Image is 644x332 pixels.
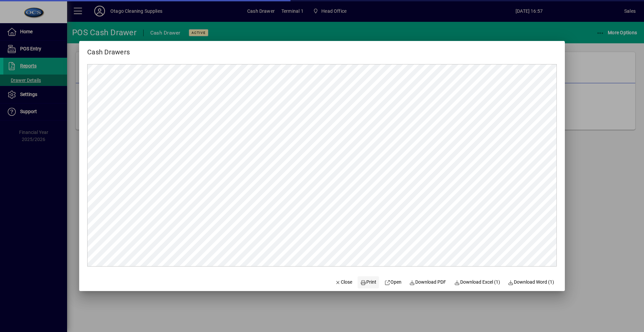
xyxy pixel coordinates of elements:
span: Download PDF [410,279,446,286]
a: Open [382,276,404,288]
span: Download Word (1) [508,279,554,286]
span: Download Excel (1) [454,279,500,286]
span: Close [335,279,353,286]
span: Open [384,279,401,286]
h2: Cash Drawers [79,41,138,57]
a: Download PDF [407,276,449,288]
button: Print [358,276,379,288]
span: Print [360,279,376,286]
button: Close [332,276,355,288]
button: Download Excel (1) [451,276,503,288]
button: Download Word (1) [505,276,557,288]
